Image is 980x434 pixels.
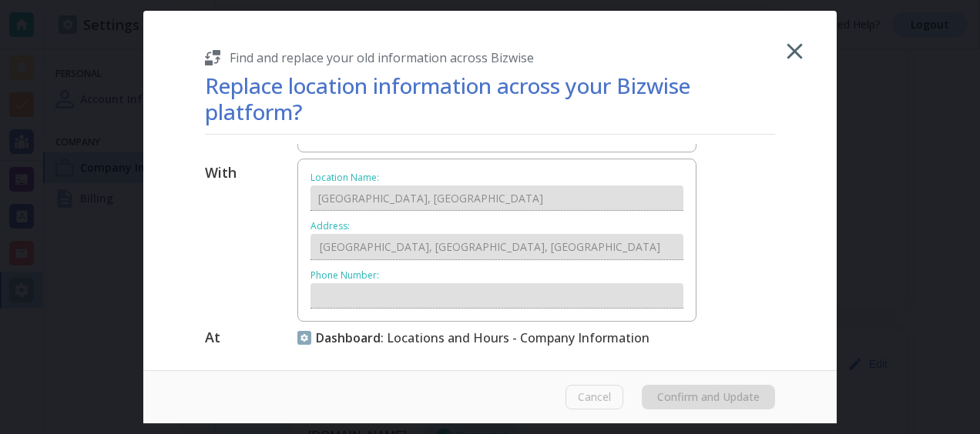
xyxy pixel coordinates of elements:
p: Address : [310,220,683,232]
p: Phone Number : [310,269,683,282]
h5: Find and replace your old information across Bizwise [230,49,534,66]
h6: With [205,163,297,182]
span: Dashboard [316,329,381,346]
h6: At [205,328,297,346]
p: Location Name : [310,172,683,184]
h6: : Locations and Hours - Company Information [316,330,649,346]
h1: Replace location information across your Bizwise platform? [205,72,775,125]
